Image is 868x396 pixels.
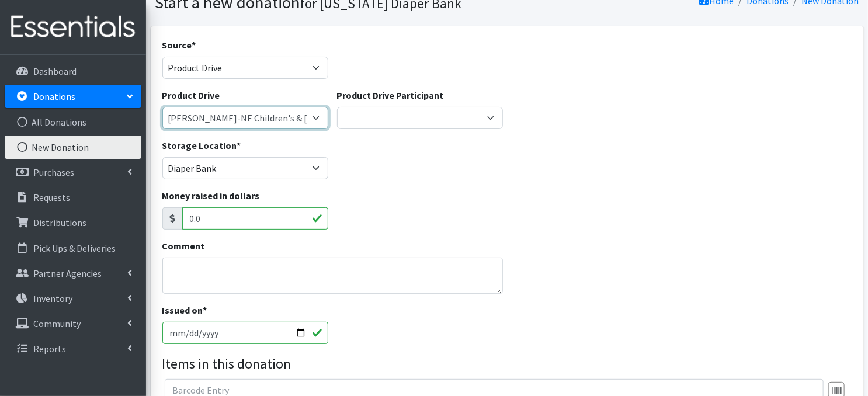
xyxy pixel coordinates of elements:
[33,343,66,355] p: Reports
[5,262,141,285] a: Partner Agencies
[237,140,241,151] abbr: required
[192,39,196,51] abbr: required
[162,353,852,374] legend: Items in this donation
[162,138,241,152] label: Storage Location
[203,304,207,316] abbr: required
[5,110,141,134] a: All Donations
[33,293,72,304] p: Inventory
[162,38,196,52] label: Source
[33,217,86,228] p: Distributions
[162,189,260,203] label: Money raised in dollars
[5,186,141,209] a: Requests
[5,337,141,360] a: Reports
[5,211,141,234] a: Distributions
[33,318,81,329] p: Community
[337,88,444,102] label: Product Drive Participant
[5,8,141,47] img: HumanEssentials
[33,192,70,203] p: Requests
[5,60,141,83] a: Dashboard
[5,161,141,184] a: Purchases
[33,65,77,77] p: Dashboard
[33,268,102,279] p: Partner Agencies
[33,91,75,102] p: Donations
[162,239,205,253] label: Comment
[33,166,74,178] p: Purchases
[5,85,141,108] a: Donations
[162,88,220,102] label: Product Drive
[5,237,141,260] a: Pick Ups & Deliveries
[5,287,141,310] a: Inventory
[33,242,116,254] p: Pick Ups & Deliveries
[162,303,207,317] label: Issued on
[5,312,141,335] a: Community
[5,136,141,159] a: New Donation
